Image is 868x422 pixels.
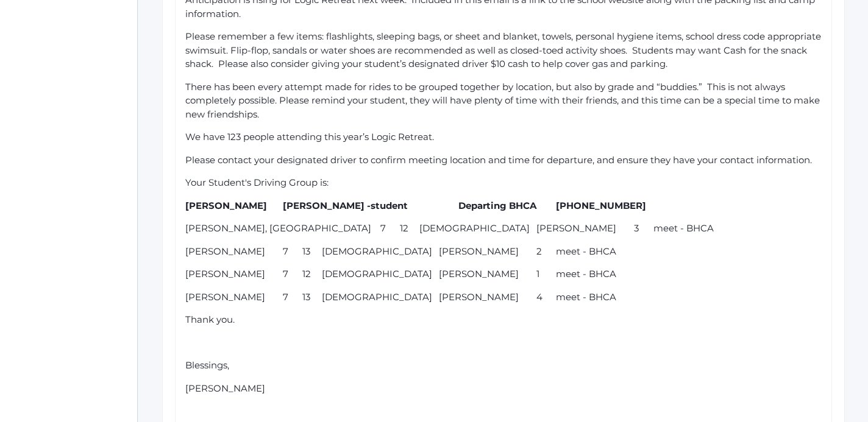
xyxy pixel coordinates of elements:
span: Thank you. [185,314,235,325]
span: Blessings, [185,359,229,371]
span: [PERSON_NAME], [GEOGRAPHIC_DATA] 7 12 [DEMOGRAPHIC_DATA] [PERSON_NAME] 3 meet - BHCA [185,222,714,234]
span: Please contact your designated driver to confirm meeting location and time for departure, and ens... [185,154,812,166]
span: [PERSON_NAME] 7 13 [DEMOGRAPHIC_DATA] [PERSON_NAME] 4 meet - BHCA [185,291,616,303]
span: [PERSON_NAME] [185,382,265,394]
span: There has been every attempt made for rides to be grouped together by location, but also by grade... [185,81,822,120]
span: [PERSON_NAME] 7 12 [DEMOGRAPHIC_DATA] [PERSON_NAME] 1 meet - BHCA [185,268,616,280]
span: Your Student's Driving Group is: [185,177,329,188]
span: [PERSON_NAME] 7 13 [DEMOGRAPHIC_DATA] [PERSON_NAME] 2 meet - BHCA [185,245,616,257]
span: Please remember a few items: flashlights, sleeping bags, or sheet and blanket, towels, personal h... [185,30,824,69]
span: [PERSON_NAME] [PERSON_NAME] -student Departing BHCA [PHONE_NUMBER] [185,200,646,211]
span: We have 123 people attending this year’s Logic Retreat. [185,131,434,142]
